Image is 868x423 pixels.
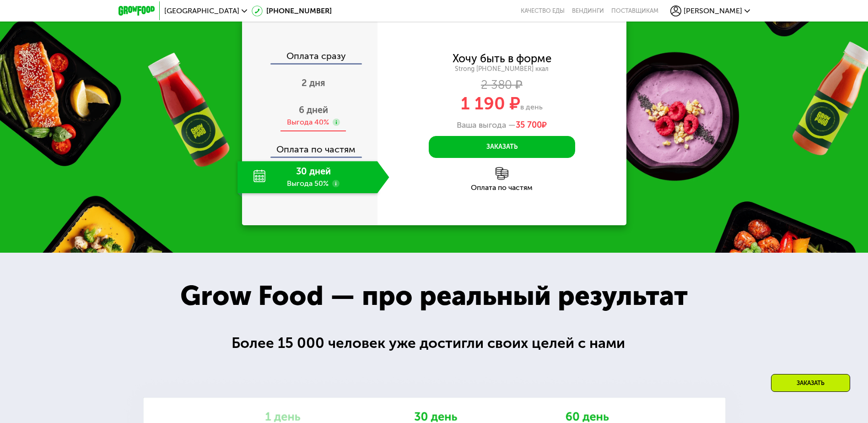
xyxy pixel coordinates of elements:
[520,103,543,111] span: в день
[684,7,742,15] span: [PERSON_NAME]
[243,136,377,157] div: Оплата по частям
[771,374,850,392] div: Заказать
[377,65,626,73] div: Strong [PHONE_NUMBER] ккал
[287,117,329,127] div: Выгода 40%
[164,7,239,15] span: [GEOGRAPHIC_DATA]
[516,120,547,130] span: ₽
[161,275,707,316] div: Grow Food — про реальный результат
[377,80,626,90] div: 2 380 ₽
[377,120,626,130] div: Ваша выгода —
[299,104,328,115] span: 6 дней
[232,332,636,354] div: Более 15 000 человек уже достигли своих целей с нами
[302,77,325,88] span: 2 дня
[429,136,575,158] button: Заказать
[516,120,542,130] span: 35 700
[496,167,508,180] img: l6xcnZfty9opOoJh.png
[521,7,565,15] a: Качество еды
[243,51,377,63] div: Оплата сразу
[611,7,658,15] div: поставщикам
[377,184,626,191] div: Оплата по частям
[453,54,551,64] div: Хочу быть в форме
[572,7,604,15] a: Вендинги
[252,5,332,16] a: [PHONE_NUMBER]
[461,93,520,114] span: 1 190 ₽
